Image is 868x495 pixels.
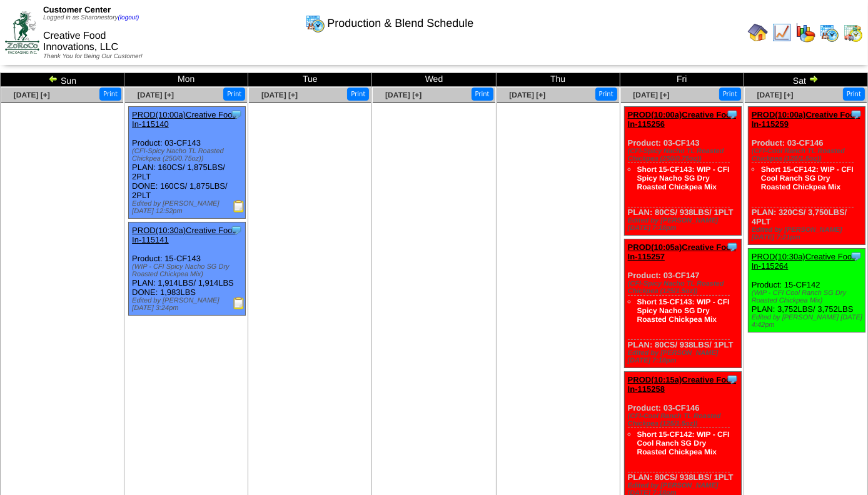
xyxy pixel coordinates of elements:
[628,375,736,394] a: PROD(10:15a)Creative Food In-115258
[472,87,493,101] button: Print
[748,107,865,245] div: Product: 03-CF146 PLAN: 320CS / 3,750LBS / 4PLT
[496,73,620,87] td: Thu
[633,91,669,99] a: [DATE] [+]
[748,249,865,332] div: Product: 15-CF142 PLAN: 3,752LBS / 3,752LBS
[43,14,139,21] span: Logged in as Sharonestory
[305,13,325,33] img: calendarprod.gif
[43,31,118,52] span: Creative Food Innovations, LLC
[726,108,739,121] img: Tooltip
[752,314,865,329] div: Edited by [PERSON_NAME] [DATE] 4:42pm
[795,22,815,42] img: graph.gif
[628,412,741,427] div: (CFI-Cool Ranch TL Roasted Chickpea (125/1.5oz))
[132,147,245,162] div: (CFI-Spicy Nacho TL Roasted Chickpea (250/0.75oz))
[1,73,124,87] td: Sun
[719,87,741,101] button: Print
[843,87,865,101] button: Print
[752,252,857,271] a: PROD(10:30a)Creative Food In-115264
[132,200,245,215] div: Edited by [PERSON_NAME] [DATE] 12:52pm
[132,263,245,278] div: (WIP - CFI Spicy Nacho SG Dry Roasted Chickpea Mix)
[757,91,794,99] a: [DATE] [+]
[628,147,741,162] div: (CFI-Spicy Nacho TL Roasted Chickpea (250/0.75oz))
[129,107,246,219] div: Product: 03-CF143 PLAN: 160CS / 1,875LBS / 2PLT DONE: 160CS / 1,875LBS / 2PLT
[850,250,862,262] img: Tooltip
[772,22,792,42] img: line_graph.gif
[99,87,121,101] button: Print
[761,165,854,191] a: Short 15-CF142: WIP - CFI Cool Ranch SG Dry Roasted Chickpea Mix
[129,222,246,316] div: Product: 15-CF143 PLAN: 1,914LBS / 1,914LBS DONE: 1,983LBS
[809,74,819,84] img: arrowright.gif
[132,297,245,312] div: Edited by [PERSON_NAME] [DATE] 3:24pm
[43,5,111,14] span: Customer Center
[132,110,237,129] a: PROD(10:00a)Creative Food In-115140
[5,11,39,53] img: ZoRoCo_Logo(Green%26Foil)%20jpg.webp
[620,73,744,87] td: Fri
[124,73,248,87] td: Mon
[628,242,736,261] a: PROD(10:05a)Creative Food In-115257
[43,53,143,60] span: Thank You for Being Our Customer!
[230,224,243,236] img: Tooltip
[752,289,865,304] div: (WIP - CFI Cool Ranch SG Dry Roasted Chickpea Mix)
[14,91,50,99] a: [DATE] [+]
[347,87,369,101] button: Print
[628,217,741,232] div: Edited by [PERSON_NAME] [DATE] 7:18pm
[744,73,867,87] td: Sat
[138,91,174,99] a: [DATE] [+]
[385,91,421,99] a: [DATE] [+]
[132,226,237,244] a: PROD(10:30a)Creative Food In-115141
[752,147,865,162] div: (CFI-Cool Ranch TL Roasted Chickpea (125/1.5oz))
[628,280,741,295] div: (CFI-Spicy Nacho TL Roasted Chickpea (125/1.5oz))
[628,110,736,129] a: PROD(10:00a)Creative Food In-115256
[624,107,741,236] div: Product: 03-CF143 PLAN: 80CS / 938LBS / 1PLT
[118,14,139,21] a: (logout)
[819,22,839,42] img: calendarprod.gif
[223,87,245,101] button: Print
[637,430,730,456] a: Short 15-CF142: WIP - CFI Cool Ranch SG Dry Roasted Chickpea Mix
[637,297,730,324] a: Short 15-CF143: WIP - CFI Spicy Nacho SG Dry Roasted Chickpea Mix
[726,373,739,386] img: Tooltip
[624,239,741,368] div: Product: 03-CF147 PLAN: 80CS / 938LBS / 1PLT
[726,241,739,253] img: Tooltip
[230,108,243,121] img: Tooltip
[248,73,372,87] td: Tue
[48,74,58,84] img: arrowleft.gif
[752,226,865,241] div: Edited by [PERSON_NAME] [DATE] 7:21pm
[843,22,863,42] img: calendarinout.gif
[372,73,496,87] td: Wed
[637,165,730,191] a: Short 15-CF143: WIP - CFI Spicy Nacho SG Dry Roasted Chickpea Mix
[509,91,545,99] a: [DATE] [+]
[628,349,741,364] div: Edited by [PERSON_NAME] [DATE] 7:18pm
[850,108,862,121] img: Tooltip
[748,22,768,42] img: home.gif
[261,91,298,99] a: [DATE] [+]
[233,297,245,309] img: Production Report
[595,87,617,101] button: Print
[752,110,860,129] a: PROD(10:00a)Creative Food In-115259
[233,200,245,212] img: Production Report
[327,17,473,30] span: Production & Blend Schedule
